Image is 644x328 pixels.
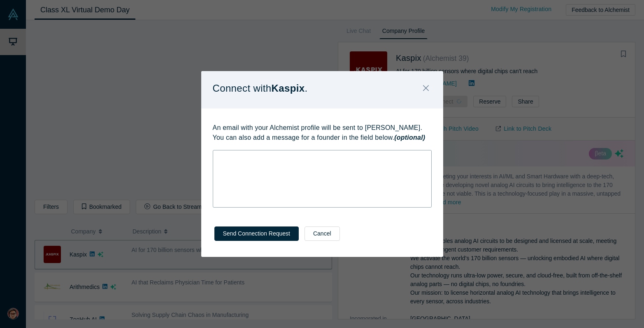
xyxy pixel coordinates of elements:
[213,80,308,97] p: Connect with .
[305,226,340,241] button: Cancel
[272,83,305,94] strong: Kaspix
[213,150,432,208] div: rdw-wrapper
[214,226,299,241] button: Send Connection Request
[213,123,432,143] p: An email with your Alchemist profile will be sent to [PERSON_NAME]. You can also add a message fo...
[394,134,425,141] strong: (optional)
[219,153,426,162] div: rdw-editor
[417,80,435,97] button: Close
